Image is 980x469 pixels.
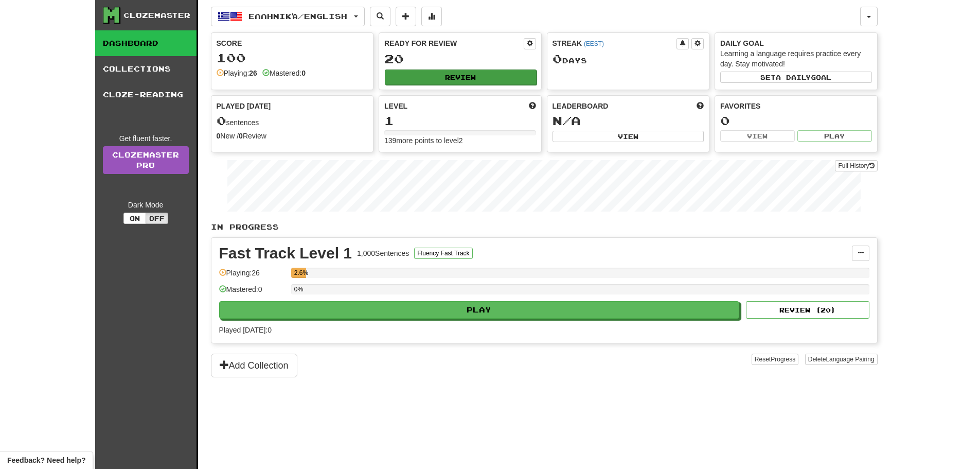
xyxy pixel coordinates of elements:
span: 0 [217,113,226,128]
a: ClozemasterPro [103,146,189,174]
button: Search sentences [370,7,390,26]
span: Score more points to level up [529,101,536,111]
span: Level [384,101,407,111]
div: Clozemaster [123,10,190,21]
a: (EEST) [584,40,604,47]
a: Dashboard [95,30,197,56]
button: Ελληνικά/English [211,7,365,26]
div: Playing: [217,68,257,78]
span: This week in points, UTC [697,101,704,111]
button: View [720,130,795,142]
span: Open feedback widget [7,455,85,465]
button: Review (20) [746,301,869,319]
button: Add Collection [211,354,297,377]
span: Progress [771,356,795,363]
button: More stats [421,7,442,26]
div: Favorites [720,101,872,111]
button: View [553,131,704,142]
div: New / Review [217,131,368,141]
div: Get fluent faster. [103,133,189,144]
button: Seta dailygoal [720,72,872,83]
div: Fast Track Level 1 [219,246,352,261]
div: sentences [217,114,368,128]
span: N/A [553,113,581,128]
span: Leaderboard [553,101,609,111]
div: 1 [384,114,536,127]
div: Streak [553,38,677,48]
div: 2.6% [294,268,306,278]
div: Mastered: [262,68,306,78]
a: Collections [95,56,197,82]
button: Add sentence to collection [396,7,416,26]
strong: 26 [249,69,257,77]
a: Cloze-Reading [95,82,197,108]
p: In Progress [211,222,878,232]
div: Mastered: 0 [219,284,286,301]
span: 0 [553,51,562,66]
button: DeleteLanguage Pairing [805,354,878,365]
div: 20 [384,53,536,65]
span: a daily [776,74,811,81]
button: ResetProgress [752,354,798,365]
div: Ready for Review [384,38,524,48]
button: Off [146,213,168,224]
div: Playing: 26 [219,268,286,285]
div: 139 more points to level 2 [384,135,536,146]
button: Play [219,301,740,319]
button: Review [385,70,537,85]
strong: 0 [217,132,221,140]
strong: 0 [301,69,306,77]
div: Day s [553,53,704,66]
span: Ελληνικά / English [248,12,347,21]
div: Daily Goal [720,38,872,48]
span: Played [DATE]: 0 [219,326,272,334]
strong: 0 [239,132,243,140]
div: 0 [720,114,872,127]
div: Learning a language requires practice every day. Stay motivated! [720,48,872,69]
button: Fluency Fast Track [414,248,472,259]
button: On [123,213,146,224]
span: Played [DATE] [217,101,271,111]
div: 1,000 Sentences [357,248,409,258]
div: Score [217,38,368,48]
button: Full History [835,160,877,171]
button: Play [797,130,872,142]
div: Dark Mode [103,200,189,210]
div: 100 [217,51,368,64]
span: Language Pairing [826,356,874,363]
